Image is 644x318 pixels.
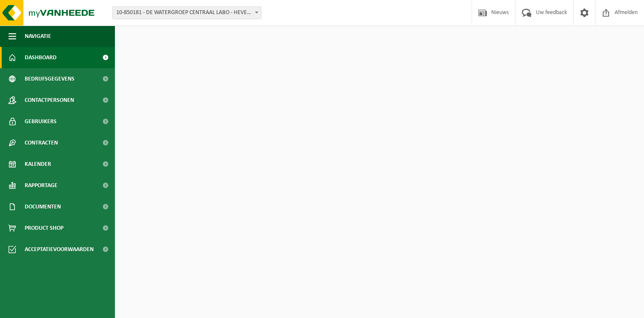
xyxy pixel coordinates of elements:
span: Contracten [25,132,58,153]
span: Rapportage [25,175,57,196]
span: Dashboard [25,47,57,68]
span: Product Shop [25,217,63,239]
span: Gebruikers [25,111,57,132]
span: Documenten [25,196,61,217]
span: Bedrijfsgegevens [25,68,74,90]
span: Kalender [25,153,51,175]
span: Contactpersonen [25,90,74,111]
span: 10-850181 - DE WATERGROEP CENTRAAL LABO - HEVERLEE [113,7,261,19]
span: Acceptatievoorwaarden [25,239,94,260]
span: Navigatie [25,26,51,47]
span: 10-850181 - DE WATERGROEP CENTRAAL LABO - HEVERLEE [112,6,261,19]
